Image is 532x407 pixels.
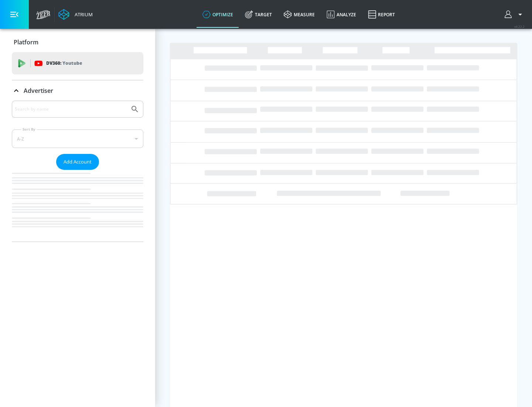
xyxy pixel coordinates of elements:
a: Analyze [321,1,362,28]
div: DV360: Youtube [12,52,143,74]
a: Target [239,1,278,28]
div: Advertiser [12,80,143,101]
p: Advertiser [24,87,53,95]
div: Advertiser [12,101,143,242]
label: Sort By [21,127,37,132]
nav: list of Advertiser [12,170,143,242]
div: Platform [12,32,143,53]
a: optimize [197,1,239,28]
p: Platform [14,38,38,46]
a: measure [278,1,321,28]
button: Add Account [56,154,99,170]
p: Youtube [62,59,82,67]
a: Report [362,1,401,28]
a: Atrium [58,9,93,20]
input: Search by name [15,104,127,114]
div: Atrium [72,11,93,18]
span: v 4.22.2 [514,24,525,28]
div: A-Z [12,129,143,148]
p: DV360: [46,59,82,67]
span: Add Account [64,158,92,166]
